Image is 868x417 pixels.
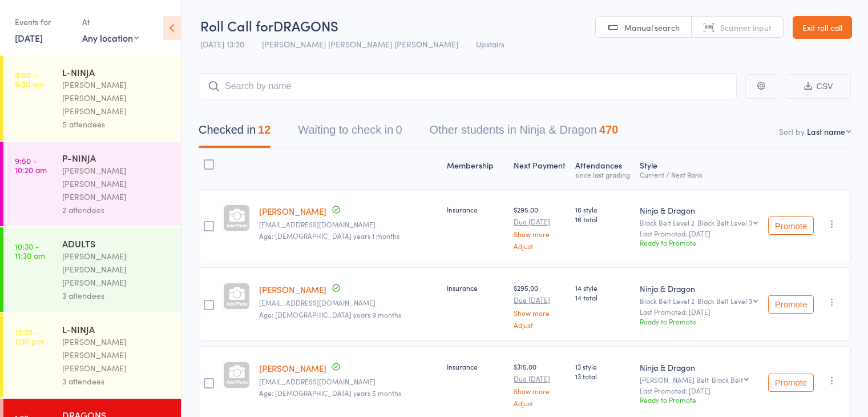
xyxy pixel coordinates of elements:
[298,118,402,148] button: Waiting to check in0
[514,321,566,328] a: Adjust
[786,74,851,99] button: CSV
[793,16,852,39] a: Exit roll call
[258,123,271,136] div: 12
[640,205,758,216] div: Ninja & Dragon
[62,78,171,118] div: [PERSON_NAME] [PERSON_NAME] [PERSON_NAME]
[768,295,814,314] button: Promote
[62,335,171,375] div: [PERSON_NAME] [PERSON_NAME] [PERSON_NAME]
[62,375,171,388] div: 3 attendees
[447,362,504,371] div: Insurance
[514,242,566,250] a: Adjust
[575,362,631,371] span: 13 style
[640,238,758,247] div: Ready to Promote
[259,388,401,398] span: Age: [DEMOGRAPHIC_DATA] years 5 months
[62,289,171,302] div: 3 attendees
[442,154,509,184] div: Membership
[571,154,635,184] div: Atten­dances
[15,242,45,260] time: 10:30 - 11:30 am
[200,38,244,50] span: [DATE] 13:20
[273,16,338,35] span: DRAGONS
[514,283,566,328] div: $295.00
[575,283,631,292] span: 14 style
[62,250,171,289] div: [PERSON_NAME] [PERSON_NAME] [PERSON_NAME]
[807,126,845,137] div: Last name
[62,237,171,250] div: ADULTS
[62,118,171,131] div: 5 attendees
[599,123,618,136] div: 470
[476,38,504,50] span: Upstairs
[82,13,139,31] div: At
[15,327,43,346] time: 12:30 - 1:00 pm
[62,151,171,164] div: P-NINJA
[15,31,43,44] a: [DATE]
[447,283,504,292] div: Insurance
[199,73,737,99] input: Search by name
[199,118,271,148] button: Checked in12
[3,142,181,226] a: 9:50 -10:20 amP-NINJA[PERSON_NAME] [PERSON_NAME] [PERSON_NAME]2 attendees
[62,203,171,216] div: 2 attendees
[575,371,631,381] span: 13 total
[259,310,401,319] span: Age: [DEMOGRAPHIC_DATA] years 9 months
[575,292,631,302] span: 14 total
[640,219,758,226] div: Black Belt Level 2
[768,216,814,235] button: Promote
[768,374,814,392] button: Promote
[640,362,758,373] div: Ninja & Dragon
[640,387,758,395] small: Last Promoted: [DATE]
[575,214,631,224] span: 16 total
[62,66,171,78] div: L-NINJA
[447,205,504,214] div: Insurance
[624,22,680,33] span: Manual search
[514,399,566,407] a: Adjust
[514,387,566,395] a: Show more
[259,378,438,386] small: irachel@live.com.au
[259,231,399,240] span: Age: [DEMOGRAPHIC_DATA] years 1 months
[62,323,171,335] div: L-NINJA
[697,297,752,304] div: Black Belt Level 3
[640,376,758,383] div: [PERSON_NAME] Belt
[697,219,752,226] div: Black Belt Level 3
[640,395,758,404] div: Ready to Promote
[259,283,326,295] a: [PERSON_NAME]
[514,218,566,226] small: Due [DATE]
[514,362,566,407] div: $315.00
[15,156,47,174] time: 9:50 - 10:20 am
[15,13,71,31] div: Events for
[640,283,758,294] div: Ninja & Dragon
[509,154,571,184] div: Next Payment
[259,362,326,374] a: [PERSON_NAME]
[3,227,181,312] a: 10:30 -11:30 amADULTS[PERSON_NAME] [PERSON_NAME] [PERSON_NAME]3 attendees
[640,308,758,316] small: Last Promoted: [DATE]
[640,230,758,238] small: Last Promoted: [DATE]
[635,154,763,184] div: Style
[712,376,743,383] div: Black Belt
[259,205,326,217] a: [PERSON_NAME]
[514,296,566,304] small: Due [DATE]
[640,297,758,304] div: Black Belt Level 2
[3,56,181,141] a: 9:00 -9:30 amL-NINJA[PERSON_NAME] [PERSON_NAME] [PERSON_NAME]5 attendees
[720,22,772,33] span: Scanner input
[575,171,631,178] div: since last grading
[640,171,758,178] div: Current / Next Rank
[200,16,273,35] span: Roll Call for
[640,316,758,326] div: Ready to Promote
[62,164,171,203] div: [PERSON_NAME] [PERSON_NAME] [PERSON_NAME]
[779,126,805,137] label: Sort by
[15,70,44,89] time: 9:00 - 9:30 am
[430,118,619,148] button: Other students in Ninja & Dragon470
[262,38,458,50] span: [PERSON_NAME] [PERSON_NAME] [PERSON_NAME]
[514,205,566,250] div: $295.00
[575,205,631,214] span: 16 style
[259,299,438,307] small: mysharma2013@gmail.com
[3,313,181,398] a: 12:30 -1:00 pmL-NINJA[PERSON_NAME] [PERSON_NAME] [PERSON_NAME]3 attendees
[514,230,566,238] a: Show more
[82,31,139,44] div: Any location
[395,123,402,136] div: 0
[259,220,438,228] small: maksy112@googlemail.com
[514,375,566,383] small: Due [DATE]
[514,309,566,316] a: Show more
